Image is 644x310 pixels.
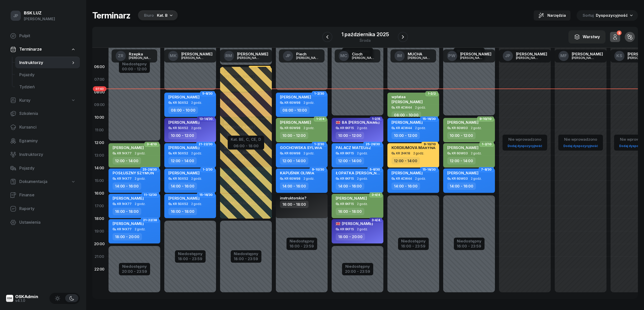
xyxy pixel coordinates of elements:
[113,196,144,201] span: [PERSON_NAME]
[19,84,76,90] span: Tydzień
[280,157,308,164] div: 12:00 - 14:00
[173,202,188,205] div: KR 5GX52
[336,157,364,164] div: 12:00 - 14:00
[15,299,38,302] div: v4.1.0
[415,106,426,109] span: 2 godz.
[314,144,324,145] span: 1-2/30
[336,208,364,215] div: 16:00 - 18:00
[408,56,432,59] div: [PERSON_NAME]
[6,176,80,188] a: Dokumentacja
[6,30,80,42] a: Pulpit
[447,171,478,175] span: [PERSON_NAME]
[178,256,203,261] div: 18:00 - 23:59
[157,12,168,18] div: Kat. B
[554,49,607,63] a: MF[PERSON_NAME][PERSON_NAME]
[280,145,322,150] span: GOCHOWSKA SYLWIA
[408,52,432,56] div: MUCHA
[460,56,485,59] div: [PERSON_NAME]
[452,126,468,130] div: KR 6GW03
[92,162,106,174] div: 14:00
[24,16,55,22] div: [PERSON_NAME]
[136,10,178,20] button: BiuroKat. B
[596,13,628,18] span: Dyspozycyjność
[19,33,76,39] span: Pulpit
[168,171,200,175] span: [PERSON_NAME]
[164,49,217,63] a: MK[PERSON_NAME][PERSON_NAME]
[391,111,421,119] div: 08:00 - 10:00
[168,157,197,164] div: 12:00 - 14:00
[479,118,492,119] span: 9-10/10
[191,177,202,180] span: 2 godz.
[280,201,309,208] div: 16:00 - 18:00
[113,171,154,175] span: POSŁUSZNY SZYMON
[19,138,76,144] span: Egzaminy
[92,187,106,200] div: 16:00
[6,189,80,201] a: Finanse
[572,56,596,59] div: [PERSON_NAME]
[15,57,80,69] a: Instruktorzy
[129,52,153,56] div: Rzepka
[117,177,132,180] div: KR 1HX77
[296,56,320,59] div: [PERSON_NAME]
[168,145,200,150] span: [PERSON_NAME]
[135,152,146,155] span: 2 godz.
[112,49,157,63] a: ZRRzepka[PERSON_NAME]
[335,49,380,63] a: MCCioch[PERSON_NAME]
[547,12,566,18] span: Narzędzia
[113,208,141,215] div: 16:00 - 18:00
[340,152,354,155] div: KR 6KF15
[19,205,76,212] span: Raporty
[117,228,132,231] div: KR 1HX77
[143,220,157,221] span: 21-22/38
[144,194,157,195] span: 11-12/30
[202,93,213,94] span: 5-6/30
[516,56,540,59] div: [PERSON_NAME]
[422,169,436,170] span: 15-16/30
[284,177,300,180] div: KR 6GW98
[457,238,481,249] button: Niedostępny16:00 - 23:59
[401,243,426,248] div: 16:00 - 23:59
[413,152,424,155] span: 2 godz.
[336,233,365,240] div: 18:00 - 20:00
[460,52,491,56] div: [PERSON_NAME]
[19,178,47,185] span: Dokumentacja
[122,268,147,274] div: 20:00 - 23:59
[237,52,268,56] div: [PERSON_NAME]
[314,93,324,94] span: 1-2/30
[135,177,146,180] span: 2 godz.
[113,157,141,164] div: 12:00 - 14:00
[296,52,320,56] div: Piech
[92,86,106,98] div: 08:00
[173,152,188,155] div: KR 5GX52
[345,268,370,274] div: 20:00 - 23:59
[284,126,300,130] div: KR 6GW98
[340,202,354,205] div: KR 6KF15
[19,110,76,117] span: Szkolenia
[280,182,309,190] div: 14:00 - 16:00
[457,239,481,243] div: Niedostępny
[6,121,80,133] a: Kursanci
[225,54,232,58] span: RM
[122,62,147,66] div: Niedostępny
[577,10,638,21] button: Sortuj Dyspozycyjność
[117,152,132,155] div: KR 1HX77
[499,49,551,63] a: JP[PERSON_NAME][PERSON_NAME]
[372,194,380,195] span: 3-4/4
[506,136,544,143] div: Nie wprowadzono
[357,202,368,206] span: 2 godz.
[6,203,80,215] a: Raporty
[280,95,311,99] span: [PERSON_NAME]
[92,73,106,86] div: 07:00
[6,216,80,229] a: Ustawienia
[144,12,154,18] div: Biuro
[178,251,203,262] button: Niedostępny18:00 - 23:59
[561,136,600,143] div: Nie wprowadzono
[391,132,420,139] div: 10:00 - 12:00
[92,263,106,276] div: 22:00
[170,54,177,58] span: MK
[303,152,314,155] span: 2 godz.
[191,101,202,105] span: 2 godz.
[113,221,144,226] span: [PERSON_NAME]
[122,61,147,72] button: Niedostępny00:00 - 12:00
[452,177,468,180] div: KR 6GW03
